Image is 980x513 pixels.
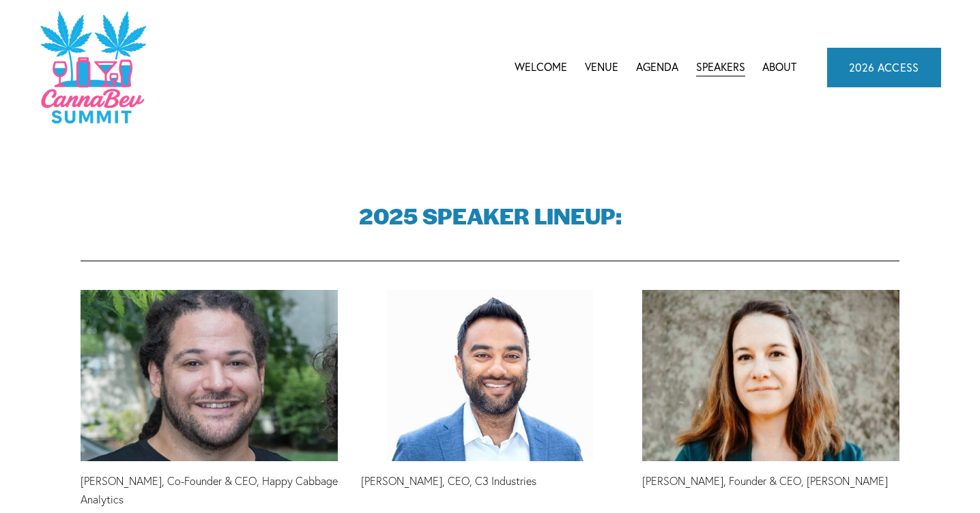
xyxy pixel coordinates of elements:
[827,48,941,87] a: 2026 ACCESS
[359,199,622,231] strong: 2025 SPEAKER LINEUP:
[81,472,338,509] p: [PERSON_NAME], Co-Founder & CEO, Happy Cabbage Analytics
[696,57,745,78] a: Speakers
[515,57,567,78] a: Welcome
[642,472,899,490] p: [PERSON_NAME], Founder & CEO, [PERSON_NAME]
[636,57,678,78] a: folder dropdown
[39,10,146,125] img: CannaDataCon
[585,57,618,78] a: Venue
[762,57,796,78] a: About
[361,472,618,490] p: [PERSON_NAME], CEO, C3 Industries
[636,58,678,76] span: Agenda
